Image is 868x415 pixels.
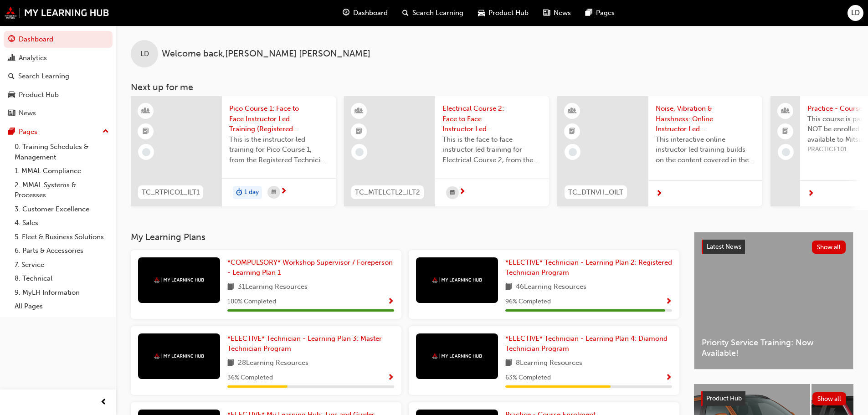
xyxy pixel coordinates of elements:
[656,103,755,134] span: Noise, Vibration & Harshness: Online Instructor Led Training (Diamond Technician Program)
[432,353,482,359] img: mmal
[586,7,592,19] span: pages-icon
[578,4,622,22] a: pages-iconPages
[227,334,382,353] span: *ELECTIVE* Technician - Learning Plan 3: Master Technician Program
[353,8,388,18] span: Dashboard
[143,126,149,138] span: booktick-icon
[100,397,107,408] span: prev-icon
[395,4,471,22] a: search-iconSearch Learning
[4,123,113,140] button: Pages
[227,282,234,293] span: book-icon
[505,358,512,369] span: book-icon
[229,134,329,165] span: This is the instructor led training for Pico Course 1, from the Registered Technician Program.
[807,190,814,198] span: next-icon
[5,7,109,19] img: mmal
[236,187,242,199] span: duration-icon
[4,87,113,103] a: Product Hub
[505,282,512,293] span: book-icon
[11,244,113,258] a: 6. Parts & Accessories
[387,296,394,307] button: Show Progress
[701,391,846,406] a: Product HubShow all
[11,272,113,286] a: 8. Technical
[227,333,394,354] a: *ELECTIVE* Technician - Learning Plan 3: Master Technician Program
[471,4,536,22] a: car-iconProduct Hub
[706,395,742,402] span: Product Hub
[238,282,308,293] span: 31 Learning Resources
[8,109,15,118] span: news-icon
[557,96,762,206] a: TC_DTNVH_OILTNoise, Vibration & Harshness: Online Instructor Led Training (Diamond Technician Pro...
[665,372,672,384] button: Show Progress
[516,282,586,293] span: 46 Learning Resources
[11,178,113,202] a: 2. MMAL Systems & Processes
[11,164,113,178] a: 1. MMAL Compliance
[355,148,364,156] span: learningRecordVerb_NONE-icon
[143,105,149,117] span: learningResourceType_INSTRUCTOR_LED-icon
[103,126,109,138] span: up-icon
[387,298,394,306] span: Show Progress
[356,105,362,117] span: learningResourceType_INSTRUCTOR_LED-icon
[505,297,551,307] span: 96 % Completed
[569,148,577,156] span: learningRecordVerb_NONE-icon
[4,50,113,67] a: Analytics
[19,90,59,100] div: Product Hub
[387,374,394,382] span: Show Progress
[11,216,113,230] a: 4. Sales
[782,148,790,156] span: learningRecordVerb_NONE-icon
[782,126,789,138] span: booktick-icon
[280,188,287,196] span: next-icon
[4,31,113,48] a: Dashboard
[356,126,362,138] span: booktick-icon
[11,230,113,244] a: 5. Fleet & Business Solutions
[11,140,113,164] a: 0. Training Schedules & Management
[140,49,149,59] span: LD
[516,358,582,369] span: 8 Learning Resources
[543,7,550,19] span: news-icon
[847,5,863,21] button: LD
[782,105,789,117] span: people-icon
[478,7,485,19] span: car-icon
[596,8,615,18] span: Pages
[694,232,853,369] a: Latest NewsShow allPriority Service Training: Now Available!
[459,188,466,196] span: next-icon
[4,29,113,123] button: DashboardAnalyticsSearch LearningProduct HubNews
[19,53,47,63] div: Analytics
[154,277,204,283] img: mmal
[702,338,846,358] span: Priority Service Training: Now Available!
[569,126,575,138] span: booktick-icon
[11,286,113,300] a: 9. MyLH Information
[4,68,113,85] a: Search Learning
[812,241,846,254] button: Show all
[131,232,679,242] h3: My Learning Plans
[131,96,336,206] a: TC_RTPICO1_ILT1Pico Course 1: Face to Face Instructor Led Training (Registered Technician Program...
[142,148,150,156] span: learningRecordVerb_NONE-icon
[227,358,234,369] span: book-icon
[432,277,482,283] img: mmal
[4,105,113,122] a: News
[142,187,200,198] span: TC_RTPICO1_ILT1
[851,8,860,18] span: LD
[412,8,463,18] span: Search Learning
[162,49,370,59] span: Welcome back , [PERSON_NAME] [PERSON_NAME]
[702,240,846,254] a: Latest NewsShow all
[505,257,672,278] a: *ELECTIVE* Technician - Learning Plan 2: Registered Technician Program
[442,134,542,165] span: This is the face to face instructor led training for Electrical Course 2, from the Master Technic...
[11,202,113,216] a: 3. Customer Excellence
[116,82,868,92] h3: Next up for me
[505,333,672,354] a: *ELECTIVE* Technician - Learning Plan 4: Diamond Technician Program
[19,127,37,137] div: Pages
[154,353,204,359] img: mmal
[505,334,668,353] span: *ELECTIVE* Technician - Learning Plan 4: Diamond Technician Program
[8,54,15,62] span: chart-icon
[18,71,69,82] div: Search Learning
[505,373,551,383] span: 63 % Completed
[343,7,349,19] span: guage-icon
[536,4,578,22] a: news-iconNews
[665,374,672,382] span: Show Progress
[335,4,395,22] a: guage-iconDashboard
[488,8,529,18] span: Product Hub
[665,296,672,307] button: Show Progress
[505,258,672,277] span: *ELECTIVE* Technician - Learning Plan 2: Registered Technician Program
[442,103,542,134] span: Electrical Course 2: Face to Face Instructor Led Training - Day 1 & 2 (Master Technician Program)
[656,134,755,165] span: This interactive online instructor led training builds on the content covered in the pre-learning...
[355,187,420,198] span: TC_MTELCTL2_ILT2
